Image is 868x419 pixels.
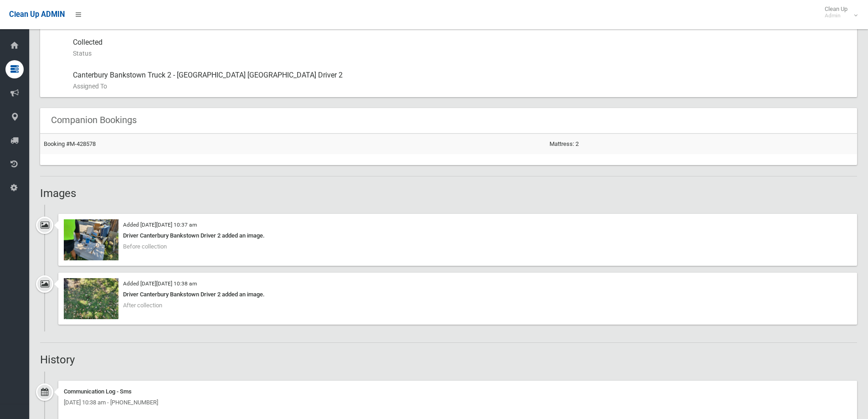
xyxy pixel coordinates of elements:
[73,31,850,64] div: Collected
[123,280,197,287] small: Added [DATE][DATE] 10:38 am
[64,219,118,260] img: 2025-01-0610.37.105342390441965669238.jpg
[123,302,162,309] span: After collection
[64,386,852,397] div: Communication Log - Sms
[73,81,850,92] small: Assigned To
[73,48,850,59] small: Status
[820,5,857,19] span: Clean Up
[64,289,852,300] div: Driver Canterbury Bankstown Driver 2 added an image.
[546,134,857,154] td: Mattress: 2
[40,187,857,199] h2: Images
[123,222,197,228] small: Added [DATE][DATE] 10:37 am
[64,230,852,241] div: Driver Canterbury Bankstown Driver 2 added an image.
[9,10,65,19] span: Clean Up ADMIN
[44,140,96,147] a: Booking #M-428578
[40,354,857,366] h2: History
[73,64,850,97] div: Canterbury Bankstown Truck 2 - [GEOGRAPHIC_DATA] [GEOGRAPHIC_DATA] Driver 2
[64,397,852,408] div: [DATE] 10:38 am - [PHONE_NUMBER]
[64,278,118,319] img: 2025-01-0610.37.513928998553033539753.jpg
[123,243,167,250] span: Before collection
[825,12,847,19] small: Admin
[40,111,148,129] header: Companion Bookings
